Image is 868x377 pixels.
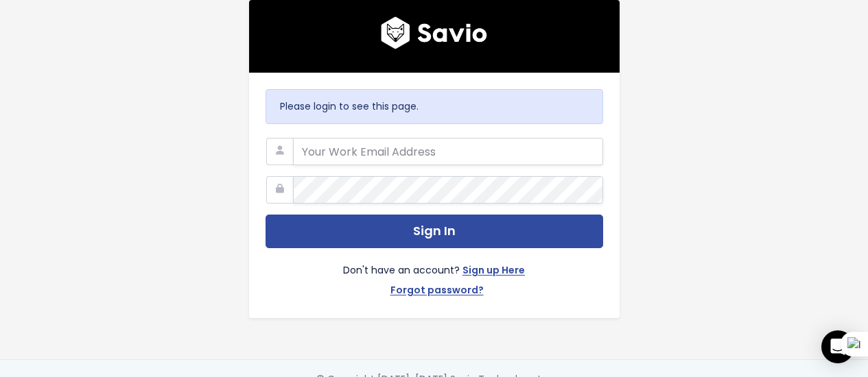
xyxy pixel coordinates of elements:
[381,16,487,49] img: logo600x187.a314fd40982d.png
[821,330,854,363] div: Open Intercom Messenger
[266,215,603,248] button: Sign In
[293,138,603,165] input: Your Work Email Address
[266,248,603,302] div: Don't have an account?
[280,98,589,115] p: Please login to see this page.
[462,262,525,282] a: Sign up Here
[390,282,484,302] a: Forgot password?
